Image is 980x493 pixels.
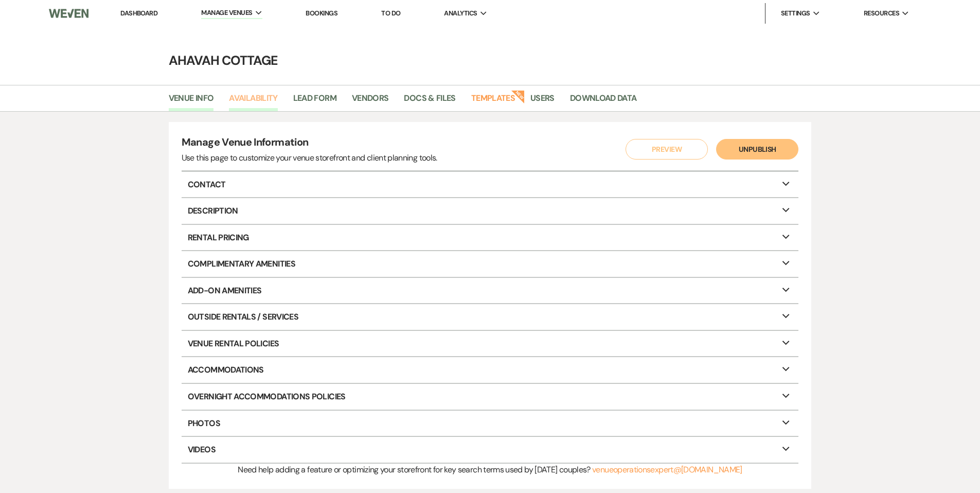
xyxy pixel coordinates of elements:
[781,8,810,19] span: Settings
[182,152,437,164] div: Use this page to customize your venue storefront and client planning tools.
[444,8,477,19] span: Analytics
[293,92,336,111] a: Lead Form
[623,139,705,160] a: Preview
[182,225,799,251] p: Rental Pricing
[182,172,799,198] p: Contact
[306,9,337,17] a: Bookings
[238,464,590,475] span: Need help adding a feature or optimizing your storefront for key search terms used by [DATE] coup...
[864,8,899,19] span: Resources
[169,92,214,111] a: Venue Info
[182,411,799,436] p: Photos
[182,384,799,410] p: Overnight Accommodations Policies
[381,9,400,17] a: To Do
[182,135,437,152] h4: Manage Venue Information
[511,89,525,103] strong: New
[404,92,455,111] a: Docs & Files
[570,92,637,111] a: Download Data
[201,8,252,18] span: Manage Venues
[120,51,861,69] h4: Ahavah Cottage
[626,139,708,160] button: Preview
[592,464,742,475] a: venueoperationsexpert@[DOMAIN_NAME]
[471,92,515,111] a: Templates
[120,9,157,17] a: Dashboard
[182,357,799,383] p: Accommodations
[182,304,799,330] p: Outside Rentals / Services
[182,198,799,224] p: Description
[716,139,798,160] button: Unpublish
[182,251,799,277] p: Complimentary Amenities
[229,92,277,111] a: Availability
[182,278,799,304] p: Add-On Amenities
[182,437,799,463] p: Videos
[49,3,88,24] img: Weven Logo
[182,331,799,357] p: Venue Rental Policies
[530,92,555,111] a: Users
[352,92,389,111] a: Vendors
